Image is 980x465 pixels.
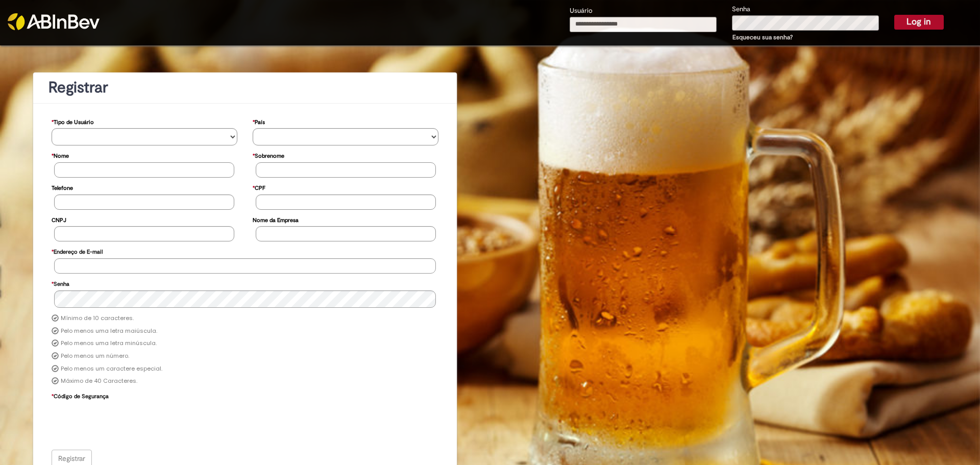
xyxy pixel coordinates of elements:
label: CPF [253,180,265,194]
label: Senha [52,276,69,290]
label: Mínimo de 10 caracteres. [61,314,134,323]
label: Senha [732,5,750,14]
button: Log in [894,15,944,29]
label: Máximo de 40 Caracteres. [61,377,137,385]
label: Sobrenome [253,148,284,162]
label: País [253,114,265,129]
label: Tipo de Usuário [52,114,94,129]
label: Usuário [570,6,593,16]
label: Telefone [52,180,73,194]
label: Nome [52,148,69,162]
label: Pelo menos um número. [61,352,129,360]
iframe: reCAPTCHA [54,403,209,443]
label: Código de Segurança [52,388,109,403]
label: CNPJ [52,212,66,227]
label: Pelo menos uma letra maiúscula. [61,327,157,335]
label: Endereço de E-mail [52,243,103,258]
label: Pelo menos um caractere especial. [61,365,162,373]
a: Esqueceu sua senha? [732,33,793,41]
label: Nome da Empresa [253,212,299,227]
h1: Registrar [48,79,442,96]
label: Pelo menos uma letra minúscula. [61,339,157,348]
img: ABInbev-white.png [8,13,100,30]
